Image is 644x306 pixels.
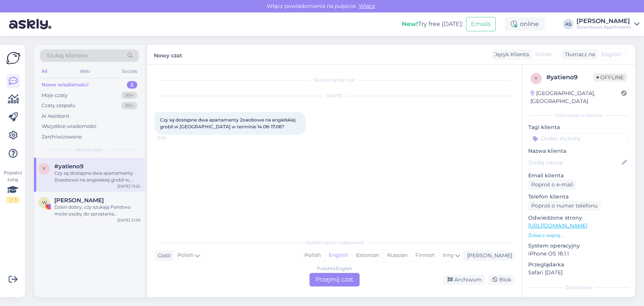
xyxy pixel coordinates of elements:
[160,117,297,129] span: Czy są dostępne dwa apartamenty 2oaobowe na angielskiej grobli w [GEOGRAPHIC_DATA] w terminie 14....
[529,158,620,167] input: Dodaj nazwę
[563,19,573,29] div: AS
[466,17,496,31] button: Emails
[443,275,485,285] div: Archiwum
[155,77,514,83] div: Rozpoczął się czat
[505,17,545,31] div: online
[324,250,352,261] div: English
[41,81,89,89] div: Nowe wiadomości
[530,89,621,105] div: [GEOGRAPHIC_DATA], [GEOGRAPHIC_DATA]
[593,73,627,81] span: Offline
[6,51,20,65] img: Askly Logo
[317,265,352,272] div: Polish to English
[576,18,639,30] a: [PERSON_NAME]Downtown Apartments
[528,147,629,155] p: Nazwa klienta
[6,169,20,203] div: Popatrz tutaj
[402,20,418,28] b: New!
[528,133,629,144] input: Dodać etykietę
[117,183,140,189] div: [DATE] 13:22
[357,3,377,9] span: Włącz
[528,201,601,211] div: Poproś o numer telefonu
[576,24,631,30] div: Downtown Apartments
[528,242,629,250] p: System operacyjny
[127,81,137,89] div: 2
[54,204,140,217] div: Dzień dobry, czy szukają Państwo może osoby do sprzątania apartamentu w [GEOGRAPHIC_DATA]?😊
[528,180,576,190] div: Poproś o e-mail
[121,92,137,99] div: 99+
[528,284,629,291] div: Dodatkowy
[535,75,538,81] span: y
[47,52,88,60] span: Szukaj klientów
[155,239,514,246] div: Wybierz język i odpowiedz
[411,250,438,261] div: Finnish
[154,49,182,60] label: Nowy czat
[121,102,137,109] div: 99+
[42,200,47,205] span: W
[40,66,49,76] div: All
[43,166,46,171] span: y
[402,20,463,29] div: Try free [DATE]:
[576,18,631,24] div: [PERSON_NAME]
[41,112,69,120] div: AI Assistant
[528,269,629,277] p: Safari [DATE]
[546,73,593,82] div: # yatieno9
[54,170,140,183] div: Czy są dostępne dwa apartamenty 2oaobowe na angielskiej grobli w [GEOGRAPHIC_DATA] w terminie 14....
[528,112,629,119] div: Informacje o kliencie
[492,51,529,58] div: Język Klienta
[464,252,512,260] div: [PERSON_NAME]
[601,51,621,58] span: English
[177,251,194,260] span: Polish
[157,135,185,141] span: 13:22
[528,172,629,180] p: Email klienta
[528,214,629,222] p: Odwiedzone strony
[383,250,411,261] div: Russian
[155,92,514,99] div: [DATE]
[78,66,91,76] div: Web
[6,197,20,203] div: 2 / 3
[528,232,629,239] p: Zobacz więcej ...
[41,133,82,141] div: Zarchiwizowane
[535,51,552,58] span: Polish
[528,222,587,229] a: [URL][DOMAIN_NAME]
[528,261,629,269] p: Przeglądarka
[117,217,140,223] div: [DATE] 21:39
[41,92,68,99] div: Moje czaty
[54,163,83,170] span: #yatieno9
[528,123,629,131] p: Tagi klienta
[301,250,324,261] div: Polish
[309,273,360,286] div: Przejmij czat
[528,295,629,303] p: Notatki
[41,102,75,109] div: Czaty zespołu
[562,51,595,58] div: Tłumacz na
[528,193,629,201] p: Telefon klienta
[528,250,629,258] p: iPhone OS 18.1.1
[155,252,171,260] div: Gość
[120,66,139,76] div: Socials
[41,123,97,130] div: Wszystkie wiadomości
[76,146,103,153] span: Nowe czaty
[443,252,454,258] span: Inny
[54,197,104,204] span: Weronika Orłowska
[488,275,514,285] div: Blok
[352,250,383,261] div: Estonian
